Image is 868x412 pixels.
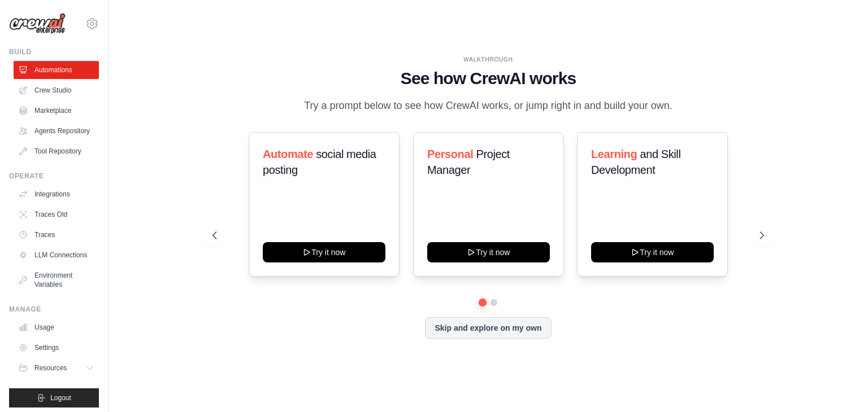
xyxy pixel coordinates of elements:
span: Resources [34,363,67,372]
a: Environment Variables [14,266,99,293]
a: Agents Repository [14,122,99,140]
span: social media posting [263,148,376,176]
a: Usage [14,318,99,336]
button: Resources [14,359,99,377]
button: Try it now [591,242,714,262]
a: Integrations [14,185,99,203]
div: Operate [9,172,99,181]
a: Tool Repository [14,142,99,160]
span: Learning [591,148,637,160]
a: Settings [14,339,99,357]
button: Logout [9,388,99,407]
a: Traces [14,226,99,244]
p: Try a prompt below to see how CrewAI works, or jump right in and build your own. [298,98,678,114]
h1: See how CrewAI works [212,68,764,89]
button: Skip and explore on my own [425,317,551,339]
span: Project Manager [427,148,510,176]
button: Try it now [263,242,385,262]
img: Logo [9,13,66,34]
a: Crew Studio [14,81,99,99]
a: LLM Connections [14,246,99,264]
a: Automations [14,61,99,79]
div: Build [9,47,99,56]
span: Personal [427,148,473,160]
a: Marketplace [14,102,99,120]
div: Manage [9,305,99,314]
div: WALKTHROUGH [212,55,764,64]
iframe: Chat Widget [811,358,868,412]
a: Traces Old [14,205,99,223]
span: Automate [263,148,313,160]
button: Try it now [427,242,550,262]
span: Logout [50,393,71,402]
